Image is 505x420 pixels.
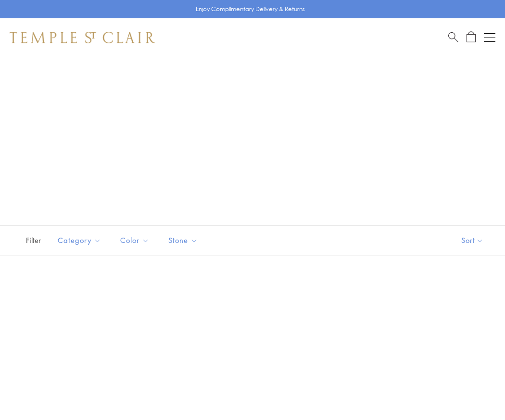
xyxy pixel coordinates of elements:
img: Temple St. Clair [10,32,155,43]
a: Open Shopping Bag [467,31,476,43]
span: Category [53,234,108,246]
button: Stone [161,229,205,251]
span: Stone [164,234,205,246]
a: Search [448,31,458,43]
button: Category [50,229,108,251]
span: Color [115,234,156,246]
button: Show sort by [440,226,505,255]
p: Enjoy Complimentary Delivery & Returns [196,4,305,14]
button: Open navigation [484,32,495,43]
button: Color [113,229,156,251]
